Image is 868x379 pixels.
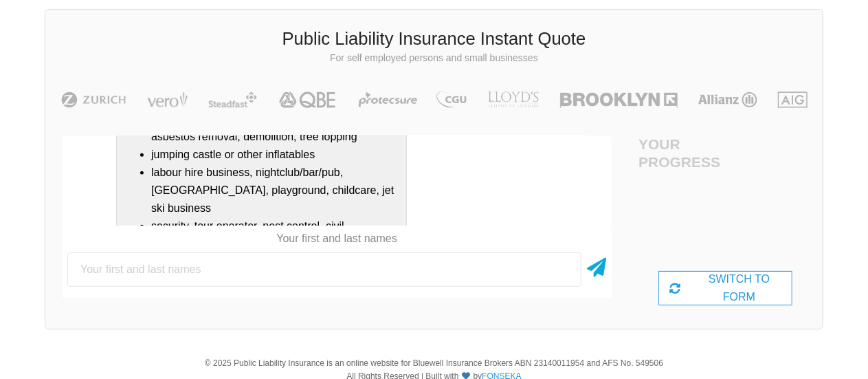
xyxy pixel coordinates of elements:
img: Protecsure | Public Liability Insurance [353,91,423,108]
p: Your first and last names [62,231,612,246]
img: LLOYD's | Public Liability Insurance [480,91,546,108]
img: Steadfast | Public Liability Insurance [203,91,263,108]
h3: Public Liability Insurance Instant Quote [56,27,812,52]
img: QBE | Public Liability Insurance [271,91,345,108]
li: jumping castle or other inflatables [151,146,399,164]
input: Your first and last names [67,252,581,287]
img: Zurich | Public Liability Insurance [55,91,133,108]
img: CGU | Public Liability Insurance [431,91,472,108]
li: labour hire business, nightclub/bar/pub, [GEOGRAPHIC_DATA], playground, childcare, jet ski business [151,164,399,217]
div: SWITCH TO FORM [658,271,792,305]
h4: Your Progress [638,136,725,170]
img: Brooklyn | Public Liability Insurance [555,91,683,108]
img: AIG | Public Liability Insurance [772,91,813,108]
p: For self employed persons and small businesses [56,52,812,65]
img: Vero | Public Liability Insurance [141,91,194,108]
li: security, tour operator, pest control, civil construction, crane, work on lifts [151,217,399,253]
img: Allianz | Public Liability Insurance [691,91,764,108]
